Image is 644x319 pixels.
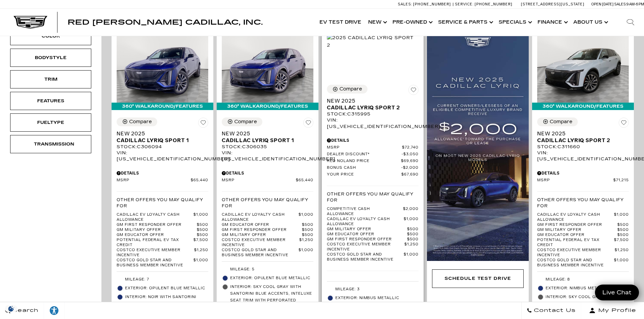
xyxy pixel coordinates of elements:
span: Exterior: Nimbus Metallic [546,285,629,292]
span: Costco Gold Star and Business Member Incentive [327,252,404,262]
div: FueltypeFueltype [10,113,91,132]
span: $1,250 [404,242,419,252]
img: 2025 Cadillac LYRIQ Sport 1 [117,34,208,103]
span: $7,500 [614,238,629,248]
a: MSRP $72,740 [327,145,419,150]
a: Contact Us [521,302,581,319]
span: Cadillac LYRIQ Sport 1 [117,137,203,144]
span: $72,740 [402,145,419,150]
span: Contact Us [532,306,576,315]
a: Explore your accessibility options [44,302,65,319]
span: Live Chat [599,289,635,296]
a: Costco Executive Member Incentive $1,250 [222,238,313,248]
a: GM Military Offer $500 [537,228,629,233]
span: Costco Gold Star and Business Member Incentive [537,258,614,268]
span: GM First Responder Offer [222,228,302,233]
a: New 2025Cadillac LYRIQ Sport 1 [222,130,313,144]
span: $2,000 [401,165,419,170]
span: Costco Executive Member Incentive [117,248,194,258]
div: Search [617,9,644,36]
span: GM Military Offer [222,233,302,238]
span: $1,000 [193,212,208,222]
span: [PHONE_NUMBER] [413,2,451,6]
a: New 2025Cadillac LYRIQ Sport 2 [537,130,629,144]
a: New [365,9,389,36]
span: Bonus Cash [327,165,401,170]
span: Cadillac EV Loyalty Cash Allowance [117,212,193,222]
span: [PHONE_NUMBER] [475,2,512,6]
img: Cadillac Dark Logo with Cadillac White Text [14,16,47,29]
span: GM First Responder Offer [327,237,407,242]
span: Costco Gold Star and Business Member Incentive [222,248,299,258]
span: 9 AM-6 PM [626,2,644,6]
div: Pricing Details - New 2025 Cadillac LYRIQ Sport 1 [222,170,313,176]
span: Service: [455,2,474,6]
a: [STREET_ADDRESS][US_STATE] [521,2,585,6]
span: Costco Executive Member Incentive [222,238,299,248]
div: 360° WalkAround/Features [112,103,213,110]
span: $7,500 [193,238,208,248]
a: Red Noland Price $69,690 [327,159,419,164]
a: GM Military Offer $500 [117,228,208,233]
div: Trim [34,76,68,83]
span: Cadillac LYRIQ Sport 1 [222,137,308,144]
button: Save Vehicle [619,117,629,130]
span: $500 [302,233,313,238]
a: GM Educator Offer $500 [537,233,629,238]
img: 2025 Cadillac LYRIQ Sport 1 [222,34,313,103]
span: $65,440 [191,178,208,183]
div: Stock : C311660 [537,144,629,150]
div: Pricing Details - New 2025 Cadillac LYRIQ Sport 2 [327,137,419,143]
a: Costco Executive Member Incentive $1,250 [117,248,208,258]
div: BodystyleBodystyle [10,49,91,67]
span: $1,000 [614,258,629,268]
img: 2025 Cadillac LYRIQ Sport 2 [537,34,629,103]
span: Cadillac LYRIQ Sport 2 [537,137,624,144]
a: Specials [495,9,534,36]
span: GM Military Offer [537,228,617,233]
p: Other Offers You May Qualify For [327,191,419,203]
span: MSRP [222,178,296,183]
div: Bodystyle [34,54,68,61]
a: Pre-Owned [389,9,435,36]
div: Schedule Test Drive [432,269,524,288]
div: VIN: [US_VEHICLE_IDENTIFICATION_NUMBER] [222,150,313,162]
a: GM Educator Offer $500 [222,222,313,228]
li: Mileage: 3 [327,285,419,294]
a: Service: [PHONE_NUMBER] [453,2,514,6]
img: Opt-Out Icon [3,305,19,312]
span: GM First Responder Offer [537,222,617,228]
span: $500 [197,228,208,233]
span: $500 [407,232,419,237]
span: New 2025 [222,130,308,137]
span: $1,250 [615,248,629,258]
a: GM First Responder Offer $500 [117,222,208,228]
span: $1,000 [299,212,313,222]
button: Open user profile menu [581,302,644,319]
a: MSRP $65,440 [222,178,313,183]
button: Save Vehicle [198,117,208,130]
span: Your Price [327,172,401,177]
a: GM First Responder Offer $500 [537,222,629,228]
div: Stock : C315995 [327,111,419,117]
a: Finance [534,9,570,36]
span: Cadillac LYRIQ Sport 2 [327,104,413,111]
span: $500 [617,233,629,238]
span: GM Educator Offer [327,232,407,237]
span: $500 [407,227,419,232]
a: Cadillac EV Loyalty Cash Allowance $1,000 [117,212,208,222]
p: Other Offers You May Qualify For [117,197,208,209]
span: $1,250 [194,248,208,258]
span: Open [DATE] [591,2,614,6]
span: MSRP [327,145,402,150]
span: GM Military Offer [327,227,407,232]
button: Compare Vehicle [537,117,578,126]
span: $500 [302,222,313,228]
div: 360° WalkAround/Features [217,103,318,110]
div: Pricing Details - New 2025 Cadillac LYRIQ Sport 2 [537,170,629,176]
span: $1,000 [193,258,208,268]
span: $500 [197,222,208,228]
span: Exterior: Nimbus Metallic [335,295,419,301]
span: $1,250 [299,238,313,248]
